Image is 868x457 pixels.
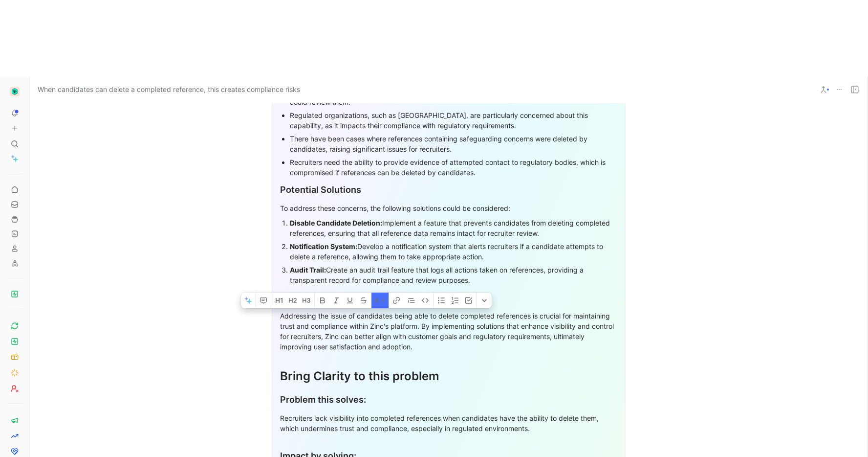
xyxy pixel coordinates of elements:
[38,84,300,95] span: When candidates can delete a completed reference, this creates compliance risks
[371,293,389,308] button: A
[290,265,617,285] div: Create an audit trail feature that logs all actions taken on references, providing a transparent ...
[290,266,326,274] strong: Audit Trail:
[280,183,617,196] div: Potential Solutions
[280,291,617,304] div: Conclusion
[290,110,617,131] div: Regulated organizations, such as [GEOGRAPHIC_DATA], are particularly concerned about this capabil...
[290,219,382,227] strong: Disable Candidate Deletion:
[290,218,617,238] div: Implement a feature that prevents candidates from deleting completed references, ensuring that al...
[290,157,617,178] div: Recruiters need the ability to provide evidence of attempted contact to regulatory bodies, which ...
[280,203,617,213] div: To address these concerns, the following solutions could be considered:
[280,311,617,352] div: Addressing the issue of candidates being able to delete completed references is crucial for maint...
[290,241,617,262] div: Develop a notification system that alerts recruiters if a candidate attempts to delete a referenc...
[8,85,22,98] button: Zinc
[280,413,617,434] div: Recruiters lack visibility into completed references when candidates have the ability to delete t...
[280,367,617,385] div: Bring Clarity to this problem
[280,393,617,406] div: Problem this solves:
[290,134,617,154] div: There have been cases where references containing safeguarding concerns were deleted by candidate...
[290,242,357,251] strong: Notification System:
[10,87,20,96] img: Zinc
